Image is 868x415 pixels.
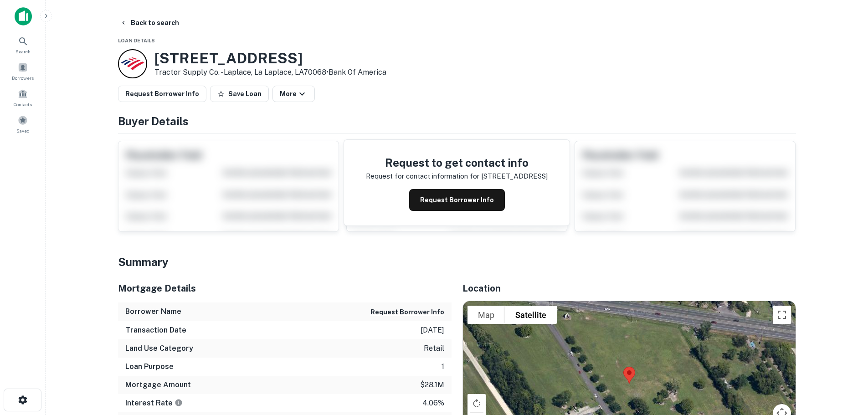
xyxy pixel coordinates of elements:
[3,32,43,57] a: Search
[116,15,183,31] button: Back to search
[442,361,444,372] p: 1
[424,343,444,354] p: retail
[370,307,444,318] button: Request Borrower Info
[125,306,181,317] h6: Borrower Name
[125,325,186,336] h6: Transaction Date
[118,113,796,129] h4: Buyer Details
[154,50,386,67] h3: [STREET_ADDRESS]
[366,171,479,182] p: Request for contact information for
[125,398,183,409] h6: Interest Rate
[822,342,868,386] iframe: Chat Widget
[505,306,557,324] button: Show satellite imagery
[366,154,548,171] h4: Request to get contact info
[15,7,32,26] img: capitalize-icon.png
[421,325,444,336] p: [DATE]
[3,85,43,110] a: Contacts
[16,127,30,134] span: Saved
[125,343,193,354] h6: Land Use Category
[467,394,486,412] button: Rotate map clockwise
[420,379,444,390] p: $28.1m
[175,399,183,407] svg: The interest rates displayed on the website are for informational purposes only and may be report...
[118,254,796,270] h4: Summary
[210,86,269,102] button: Save Loan
[773,306,791,324] button: Toggle fullscreen view
[15,48,31,55] span: Search
[409,189,505,211] button: Request Borrower Info
[3,59,43,83] a: Borrowers
[12,74,34,82] span: Borrowers
[3,112,43,136] a: Saved
[118,86,206,102] button: Request Borrower Info
[329,68,386,77] a: Bank Of America
[14,101,32,108] span: Contacts
[422,398,444,409] p: 4.06%
[125,361,174,372] h6: Loan Purpose
[154,67,386,78] p: Tractor supply co. - laplace, la Laplace, LA70068 •
[481,171,548,182] p: [STREET_ADDRESS]
[118,38,155,43] span: Loan Details
[272,86,315,102] button: More
[462,282,796,295] h5: Location
[118,282,452,295] h5: Mortgage Details
[125,379,191,390] h6: Mortgage Amount
[467,306,505,324] button: Show street map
